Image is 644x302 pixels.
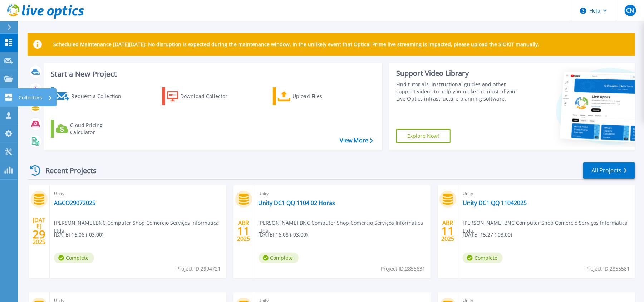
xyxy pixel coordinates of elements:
[19,88,42,107] p: Collectors
[51,87,131,105] a: Request a Collection
[180,89,237,103] div: Download Collector
[463,199,527,206] a: Unity DC1 QQ 11042025
[259,190,427,198] span: Unity
[51,120,131,138] a: Cloud Pricing Calculator
[463,231,512,239] span: [DATE] 15:27 (-03:00)
[259,199,335,206] a: Unity DC1 QQ 1104 02 Horas
[340,137,373,144] a: View More
[442,228,454,234] span: 11
[259,219,431,235] span: [PERSON_NAME] , BNC Computer Shop Comércio Serviços Informática Ltda.
[237,228,250,234] span: 11
[463,219,635,235] span: [PERSON_NAME] , BNC Computer Shop Comércio Serviços Informática Ltda.
[54,199,95,206] a: AGCO29072025
[463,190,631,198] span: Unity
[54,253,94,263] span: Complete
[441,218,455,244] div: ABR 2025
[28,162,106,179] div: Recent Projects
[396,129,451,143] a: Explore Now!
[70,122,127,136] div: Cloud Pricing Calculator
[396,69,521,78] div: Support Video Library
[54,219,226,235] span: [PERSON_NAME] , BNC Computer Shop Comércio Serviços Informática Ltda.
[53,42,539,47] p: Scheduled Maintenance [DATE][DATE]: No disruption is expected during the maintenance window. In t...
[463,253,503,263] span: Complete
[292,89,350,103] div: Upload Files
[259,231,308,239] span: [DATE] 16:08 (-03:00)
[259,253,299,263] span: Complete
[273,87,353,105] a: Upload Files
[396,81,521,102] div: Find tutorials, instructional guides and other support videos to help you make the most of your L...
[583,162,635,179] a: All Projects
[32,218,46,244] div: [DATE] 2025
[33,231,45,237] span: 29
[71,89,128,103] div: Request a Collection
[177,265,221,273] span: Project ID: 2994721
[237,218,250,244] div: ABR 2025
[626,8,634,13] span: CN
[381,265,425,273] span: Project ID: 2855631
[51,70,373,78] h3: Start a New Project
[162,87,242,105] a: Download Collector
[585,265,630,273] span: Project ID: 2855581
[54,190,222,198] span: Unity
[54,231,103,239] span: [DATE] 16:06 (-03:00)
